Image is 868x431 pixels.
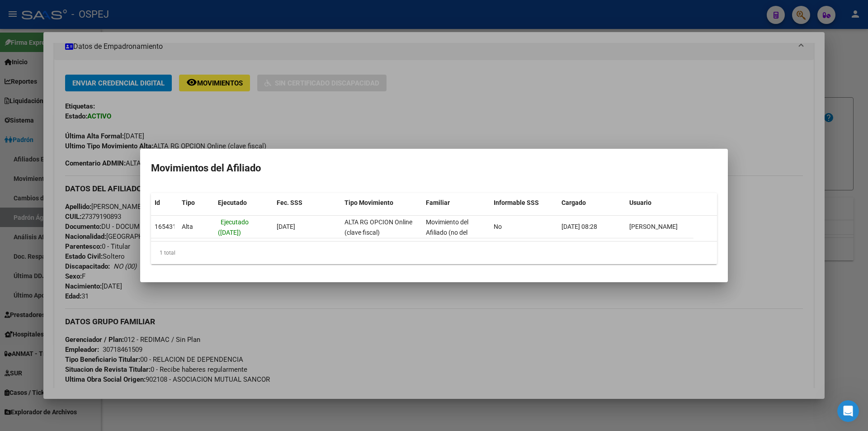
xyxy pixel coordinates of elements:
span: Movimiento del Afiliado (no del grupo) [426,218,468,246]
span: Usuario [629,199,651,206]
h2: Movimientos del Afiliado [151,160,717,177]
span: No [494,223,502,230]
span: Alta [182,223,193,230]
span: Fec. SSS [277,199,302,206]
span: Ejecutado ([DATE]) [218,218,249,236]
span: ALTA RG OPCION Online (clave fiscal) [344,218,412,236]
datatable-header-cell: Ejecutado [214,193,273,213]
span: [DATE] [277,223,295,230]
datatable-header-cell: Usuario [626,193,693,213]
datatable-header-cell: Cargado [558,193,626,213]
datatable-header-cell: Tipo Movimiento [341,193,422,213]
span: Informable SSS [494,199,539,206]
div: 1 total [151,242,717,264]
span: [DATE] 08:28 [561,223,597,230]
datatable-header-cell: Tipo [178,193,214,213]
span: Cargado [561,199,586,206]
datatable-header-cell: Fec. SSS [273,193,341,213]
span: 165431 [155,223,176,230]
datatable-header-cell: Familiar [422,193,490,213]
span: Id [155,199,160,206]
datatable-header-cell: Id [151,193,178,213]
datatable-header-cell: Informable SSS [490,193,558,213]
span: Tipo Movimiento [344,199,393,206]
iframe: Intercom live chat [837,400,859,422]
span: Tipo [182,199,195,206]
span: Ejecutado [218,199,247,206]
span: [PERSON_NAME] [629,223,678,230]
span: Familiar [426,199,450,206]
